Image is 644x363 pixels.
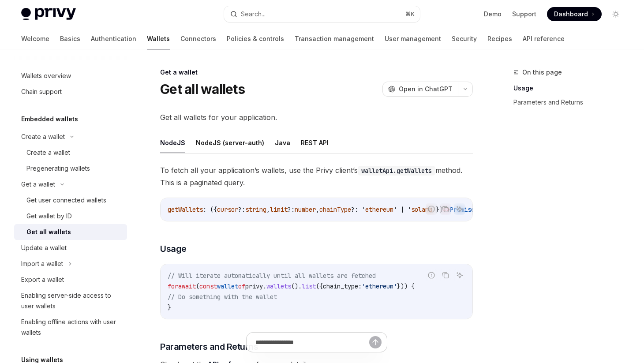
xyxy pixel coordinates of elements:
button: Ask AI [454,269,465,281]
code: walletApi.getWallets [358,166,435,176]
div: Get a wallet [21,179,55,190]
div: Get a wallet [160,68,473,77]
span: ?: [238,206,245,213]
span: chain_type: [323,282,362,290]
span: limit [270,206,288,213]
span: ' | ' [393,206,411,213]
button: Copy the contents from the code block [440,269,451,281]
div: Get all wallets [26,227,71,237]
a: Enabling server-side access to user wallets [14,288,127,314]
a: Wallets overview [14,68,127,84]
h5: Embedded wallets [21,114,78,124]
button: NodeJS [160,132,185,153]
a: Export a wallet [14,272,127,288]
img: light logo [21,8,76,20]
span: Open in ChatGPT [399,85,453,94]
span: ?: ' [351,206,365,213]
button: Report incorrect code [426,203,437,215]
div: Get wallet by ID [26,211,72,221]
span: . [263,282,266,290]
span: '}) [432,206,443,213]
span: Get all wallets for your application. [160,111,473,123]
div: Search... [241,9,266,19]
div: Create a wallet [26,147,70,158]
a: Security [452,28,477,49]
a: Recipes [487,28,512,49]
a: Parameters and Returns [513,95,630,109]
div: Pregenerating wallets [26,163,90,174]
span: privy [245,282,263,290]
span: , [266,206,270,213]
span: // Will iterate automatically until all wallets are fetched [168,272,376,280]
span: list [302,282,316,290]
div: Get user connected wallets [26,195,106,206]
button: Java [275,132,290,153]
span: ( [196,282,199,290]
button: Ask AI [454,203,465,215]
button: Send message [369,336,382,348]
span: number [295,206,316,213]
span: chainType [319,206,351,213]
a: Get user connected wallets [14,192,127,208]
span: for [168,282,178,290]
span: })) { [397,282,415,290]
div: Update a wallet [21,243,67,253]
div: Export a wallet [21,274,64,285]
span: solana [411,206,432,213]
a: Dashboard [547,7,602,21]
button: Toggle dark mode [609,7,623,21]
a: Update a wallet [14,240,127,256]
span: ?: [288,206,295,213]
a: Authentication [91,28,136,49]
span: wallets [266,282,291,290]
span: } [168,303,171,311]
span: , [316,206,319,213]
span: To fetch all your application’s wallets, use the Privy client’s method. This is a paginated query. [160,164,473,189]
div: Enabling offline actions with user wallets [21,317,122,338]
span: wallet [217,282,238,290]
button: Copy the contents from the code block [440,203,451,215]
span: getWallets [168,206,203,213]
div: Import a wallet [21,258,63,269]
a: Connectors [180,28,216,49]
span: ⌘ K [405,11,415,18]
span: : ({ [203,206,217,213]
a: Welcome [21,28,49,49]
span: ({ [316,282,323,290]
a: User management [385,28,441,49]
button: Search...⌘K [224,6,420,22]
a: Basics [60,28,80,49]
span: string [245,206,266,213]
button: Open in ChatGPT [382,82,458,97]
a: Demo [484,10,502,19]
a: Policies & controls [227,28,284,49]
div: Create a wallet [21,131,65,142]
a: Pregenerating wallets [14,161,127,176]
div: Enabling server-side access to user wallets [21,290,122,311]
span: await [178,282,196,290]
span: cursor [217,206,238,213]
span: // Do something with the wallet [168,293,277,301]
a: Support [512,10,536,19]
div: Chain support [21,86,62,97]
a: Usage [513,81,630,95]
span: Usage [160,243,187,255]
span: of [238,282,245,290]
span: Dashboard [554,10,588,19]
span: On this page [522,67,562,78]
span: 'ethereum' [362,282,397,290]
h1: Get all wallets [160,81,245,97]
a: Chain support [14,84,127,100]
a: API reference [523,28,565,49]
span: (). [291,282,302,290]
button: NodeJS (server-auth) [196,132,264,153]
a: Enabling offline actions with user wallets [14,314,127,341]
a: Create a wallet [14,145,127,161]
span: ethereum [365,206,393,213]
button: Report incorrect code [426,269,437,281]
a: Wallets [147,28,170,49]
button: REST API [301,132,329,153]
div: Wallets overview [21,71,71,81]
a: Get all wallets [14,224,127,240]
span: const [199,282,217,290]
